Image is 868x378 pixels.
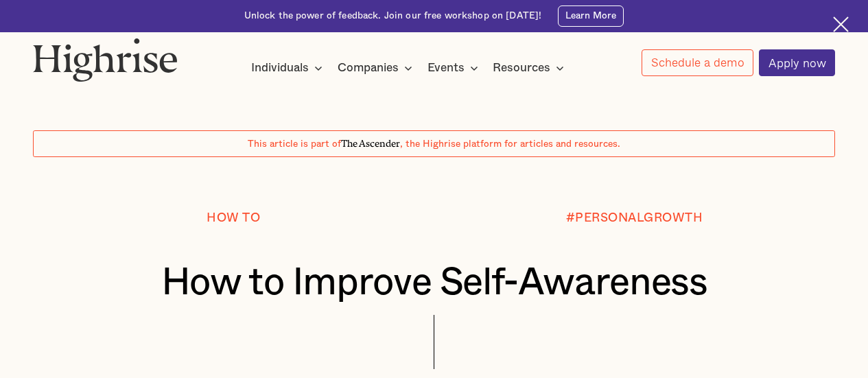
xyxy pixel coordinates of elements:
span: , the Highrise platform for articles and resources. [400,139,620,149]
a: Schedule a demo [642,49,753,76]
div: Individuals [251,60,327,76]
img: Cross icon [833,16,849,32]
div: Unlock the power of feedback. Join our free workshop on [DATE]! [244,10,542,23]
div: Companies [338,60,399,76]
div: Events [427,60,482,76]
a: Learn More [558,5,624,27]
span: The Ascender [341,136,400,147]
div: Resources [493,60,568,76]
div: Companies [338,60,417,76]
div: Resources [493,60,550,76]
span: This article is part of [248,139,341,149]
div: Events [427,60,465,76]
img: Highrise logo [33,38,178,82]
div: #PERSONALGROWTH [566,211,703,225]
h1: How to Improve Self-Awareness [67,262,801,305]
a: Apply now [759,49,835,76]
div: How To [207,211,260,225]
div: Individuals [251,60,309,76]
